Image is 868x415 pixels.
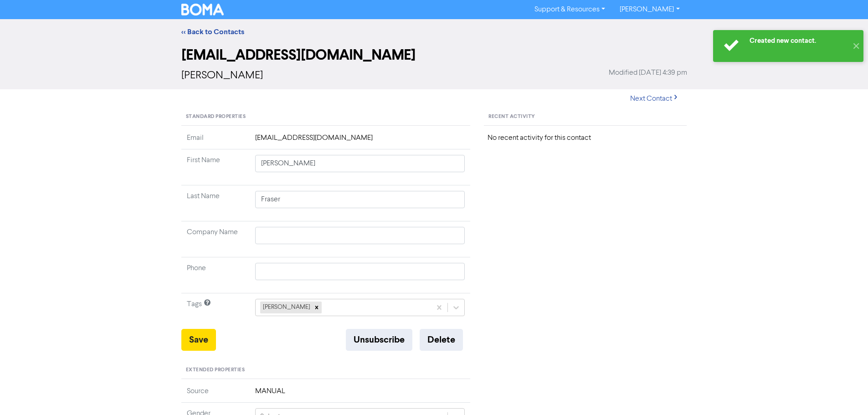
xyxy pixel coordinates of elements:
div: No recent activity for this contact [488,133,683,143]
span: [PERSON_NAME] [181,70,263,81]
td: MANUAL [250,386,471,403]
td: Company Name [181,221,250,257]
a: [PERSON_NAME] [612,2,687,17]
div: Extended Properties [181,362,471,379]
td: Email [181,133,250,149]
td: Phone [181,257,250,293]
td: Last Name [181,185,250,221]
button: Save [181,329,216,351]
td: First Name [181,149,250,185]
h2: [EMAIL_ADDRESS][DOMAIN_NAME] [181,46,687,64]
td: [EMAIL_ADDRESS][DOMAIN_NAME] [250,133,471,149]
div: [PERSON_NAME] [260,302,312,313]
div: Recent Activity [484,108,687,126]
button: Unsubscribe [346,329,412,351]
td: Source [181,386,250,403]
div: Created new contact. [750,36,847,46]
td: Tags [181,293,250,329]
button: Next Contact [622,89,687,108]
a: << Back to Contacts [181,27,244,36]
iframe: Chat Widget [822,371,868,415]
img: BOMA Logo [181,4,224,15]
button: Delete [420,329,463,351]
div: Standard Properties [181,108,471,126]
a: Support & Resources [527,2,612,17]
span: Modified [DATE] 4:39 pm [609,67,687,78]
